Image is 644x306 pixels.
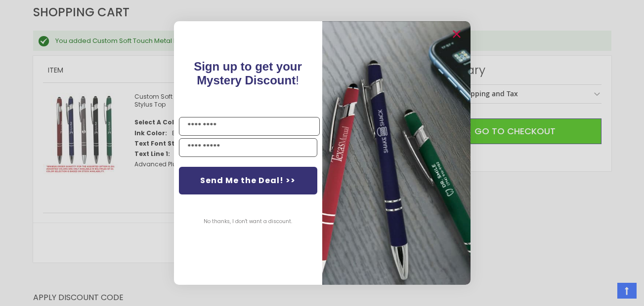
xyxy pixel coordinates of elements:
button: No thanks, I don't want a discount. [199,209,297,234]
iframe: Google Customer Reviews [562,279,644,306]
button: Send Me the Deal! >> [179,167,317,194]
span: ! [194,60,302,87]
button: Close dialog [449,26,465,42]
img: pop-up-image [322,21,471,284]
span: Sign up to get your Mystery Discount [194,60,302,87]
